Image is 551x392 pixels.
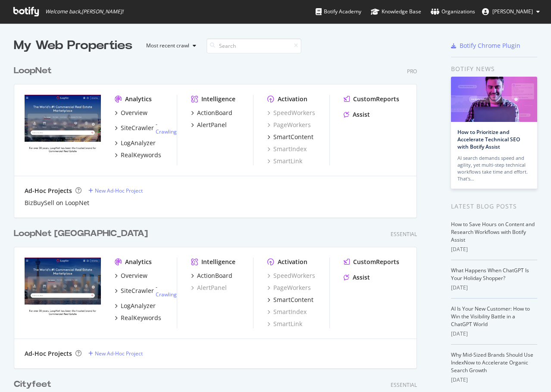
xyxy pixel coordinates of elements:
div: Assist [353,110,370,119]
div: SiteCrawler [121,286,154,295]
div: Ad-Hoc Projects [25,349,72,358]
div: BizBuySell on LoopNet [25,199,89,207]
div: SiteCrawler [121,124,154,132]
div: Ad-Hoc Projects [25,187,72,195]
div: Latest Blog Posts [451,202,537,211]
div: Intelligence [201,95,235,103]
div: New Ad-Hoc Project [95,350,143,357]
a: Botify Chrome Plugin [451,41,520,50]
div: SmartContent [273,133,313,141]
button: Most recent crawl [139,39,200,53]
span: Welcome back, [PERSON_NAME] ! [45,8,123,15]
a: RealKeywords [115,151,161,159]
div: SpeedWorkers [267,271,315,280]
a: RealKeywords [115,314,161,322]
div: ActionBoard [197,271,232,280]
a: How to Save Hours on Content and Research Workflows with Botify Assist [451,221,535,243]
div: Analytics [125,258,152,266]
div: Botify Academy [316,7,361,16]
div: Analytics [125,95,152,103]
div: Overview [121,109,147,117]
div: LogAnalyzer [121,139,156,147]
div: Overview [121,271,147,280]
a: LogAnalyzer [115,139,156,147]
a: What Happens When ChatGPT Is Your Holiday Shopper? [451,267,529,282]
a: LoopNet [GEOGRAPHIC_DATA] [14,227,151,240]
span: Isabelle Edson [492,8,533,15]
div: Activation [278,95,307,103]
div: LogAnalyzer [121,302,156,310]
div: CustomReports [353,95,399,103]
a: How to Prioritize and Accelerate Technical SEO with Botify Assist [457,128,520,150]
a: New Ad-Hoc Project [88,187,143,194]
input: Search [207,38,301,53]
a: AlertPanel [191,283,227,292]
div: ActionBoard [197,109,232,117]
div: AI search demands speed and agility, yet multi-step technical workflows take time and effort. Tha... [457,155,531,182]
div: Pro [407,68,417,75]
button: [PERSON_NAME] [475,5,547,19]
div: Knowledge Base [371,7,421,16]
div: New Ad-Hoc Project [95,187,143,194]
a: SmartIndex [267,145,307,153]
div: [DATE] [451,330,537,338]
div: LoopNet [14,65,52,77]
a: New Ad-Hoc Project [88,350,143,357]
a: PageWorkers [267,121,311,129]
div: CustomReports [353,258,399,266]
a: SmartIndex [267,308,307,316]
a: SmartLink [267,157,302,165]
a: SpeedWorkers [267,109,315,117]
a: LoopNet [14,65,55,77]
div: SmartContent [273,296,313,304]
a: Overview [115,271,147,280]
img: loopnet.com [25,95,101,156]
a: PageWorkers [267,283,311,292]
div: [DATE] [451,246,537,253]
div: Organizations [431,7,475,16]
div: [DATE] [451,284,537,292]
div: Botify news [451,64,537,74]
div: LoopNet [GEOGRAPHIC_DATA] [14,227,148,240]
a: SiteCrawler- Crawling [115,283,177,298]
div: - [156,121,177,135]
div: My Web Properties [14,37,132,54]
div: Cityfeet [14,378,51,391]
div: AlertPanel [197,121,227,129]
div: Botify Chrome Plugin [460,41,520,50]
div: Assist [353,273,370,282]
a: Overview [115,109,147,117]
a: SmartContent [267,296,313,304]
a: Cityfeet [14,378,55,391]
a: Assist [344,273,370,282]
a: SiteCrawler- Crawling [115,121,177,135]
a: CustomReports [344,95,399,103]
a: CustomReports [344,258,399,266]
a: Crawling [156,291,177,298]
a: LogAnalyzer [115,302,156,310]
a: ActionBoard [191,271,232,280]
div: Essential [391,381,417,389]
div: RealKeywords [121,151,161,159]
a: AI Is Your New Customer: How to Win the Visibility Battle in a ChatGPT World [451,305,530,328]
div: Most recent crawl [146,43,189,48]
img: How to Prioritize and Accelerate Technical SEO with Botify Assist [451,77,537,122]
a: Crawling [156,128,177,135]
a: SmartLink [267,320,302,328]
a: SmartContent [267,133,313,141]
div: [DATE] [451,376,537,384]
a: AlertPanel [191,121,227,129]
img: Loopnet.ca [25,258,101,319]
a: ActionBoard [191,109,232,117]
div: - [156,283,177,298]
div: RealKeywords [121,314,161,322]
a: Why Mid-Sized Brands Should Use IndexNow to Accelerate Organic Search Growth [451,351,533,374]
